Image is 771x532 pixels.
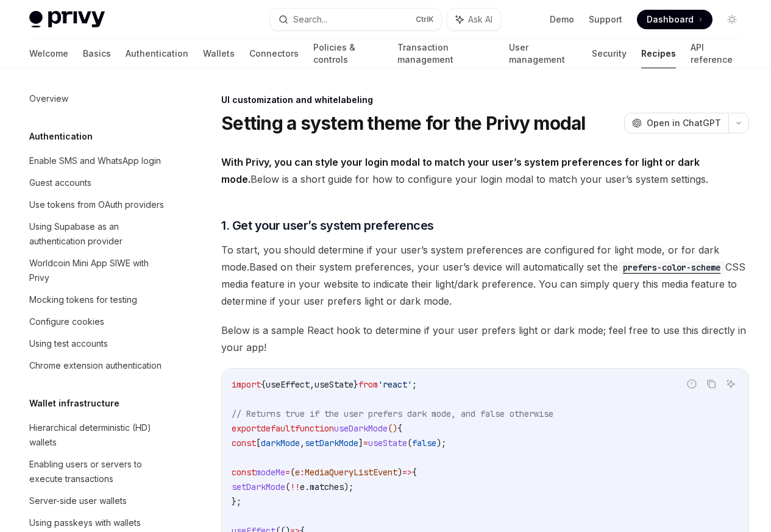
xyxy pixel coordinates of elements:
[83,39,111,68] a: Basics
[221,94,749,106] div: UI customization and whitelabeling
[722,10,742,29] button: Toggle dark mode
[618,261,725,273] a: prefers-color-scheme
[293,12,327,27] div: Search...
[388,423,397,434] span: ()
[29,197,164,212] div: Use tokens from OAuth providers
[691,39,742,68] a: API reference
[29,129,93,144] h5: Authentication
[354,379,358,390] span: }
[447,9,501,30] button: Ask AI
[221,241,749,310] span: To start, you should determine if your user’s system preferences are configured for light mode, o...
[468,13,492,26] span: Ask AI
[256,467,285,478] span: modeMe
[29,336,108,351] div: Using test accounts
[29,494,127,508] div: Server-side user wallets
[20,311,176,333] a: Configure cookies
[261,379,266,390] span: {
[261,438,300,449] span: darkMode
[618,261,725,274] code: prefers-color-scheme
[20,453,176,490] a: Enabling users or servers to execute transactions
[300,481,305,492] span: e
[412,467,417,478] span: {
[344,481,354,492] span: );
[313,39,383,68] a: Policies & controls
[397,467,402,478] span: )
[407,438,412,449] span: (
[20,289,176,311] a: Mocking tokens for testing
[290,481,300,492] span: !!
[232,423,261,434] span: export
[266,379,310,390] span: useEffect
[20,150,176,172] a: Enable SMS and WhatsApp login
[397,39,494,68] a: Transaction management
[29,154,161,168] div: Enable SMS and WhatsApp login
[550,13,574,26] a: Demo
[256,438,261,449] span: [
[703,376,719,392] button: Copy the contents from the code block
[305,438,358,449] span: setDarkMode
[29,91,68,106] div: Overview
[20,417,176,453] a: Hierarchical deterministic (HD) wallets
[232,467,256,478] span: const
[221,156,700,185] strong: With Privy, you can style your login modal to match your user’s system preferences for light or d...
[412,438,436,449] span: false
[285,481,290,492] span: (
[232,438,256,449] span: const
[249,39,299,68] a: Connectors
[334,423,388,434] span: useDarkMode
[637,10,712,29] a: Dashboard
[647,117,721,129] span: Open in ChatGPT
[29,256,168,285] div: Worldcoin Mini App SIWE with Privy
[270,9,441,30] button: Search...CtrlK
[300,467,305,478] span: :
[221,112,586,134] h1: Setting a system theme for the Privy modal
[232,496,241,507] span: };
[29,39,68,68] a: Welcome
[592,39,627,68] a: Security
[20,355,176,377] a: Chrome extension authentication
[310,481,344,492] span: matches
[285,467,290,478] span: =
[20,216,176,252] a: Using Supabase as an authentication provider
[589,13,622,26] a: Support
[358,438,363,449] span: ]
[305,467,397,478] span: MediaQueryListEvent
[261,423,295,434] span: default
[363,438,368,449] span: =
[232,481,285,492] span: setDarkMode
[368,438,407,449] span: useState
[290,467,295,478] span: (
[416,15,434,24] span: Ctrl K
[723,376,739,392] button: Ask AI
[436,438,446,449] span: );
[29,516,141,530] div: Using passkeys with wallets
[624,113,728,133] button: Open in ChatGPT
[397,423,402,434] span: {
[20,333,176,355] a: Using test accounts
[29,176,91,190] div: Guest accounts
[221,217,434,234] span: 1. Get your user’s system preferences
[412,379,417,390] span: ;
[29,396,119,411] h5: Wallet infrastructure
[232,408,553,419] span: // Returns true if the user prefers dark mode, and false otherwise
[641,39,676,68] a: Recipes
[29,457,168,486] div: Enabling users or servers to execute transactions
[358,379,378,390] span: from
[295,423,334,434] span: function
[126,39,188,68] a: Authentication
[221,322,749,356] span: Below is a sample React hook to determine if your user prefers light or dark mode; feel free to u...
[29,358,162,373] div: Chrome extension authentication
[20,172,176,194] a: Guest accounts
[232,379,261,390] span: import
[509,39,578,68] a: User management
[310,379,314,390] span: ,
[29,314,104,329] div: Configure cookies
[20,490,176,512] a: Server-side user wallets
[29,420,168,450] div: Hierarchical deterministic (HD) wallets
[305,481,310,492] span: .
[684,376,700,392] button: Report incorrect code
[20,194,176,216] a: Use tokens from OAuth providers
[300,438,305,449] span: ,
[378,379,412,390] span: 'react'
[29,293,137,307] div: Mocking tokens for testing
